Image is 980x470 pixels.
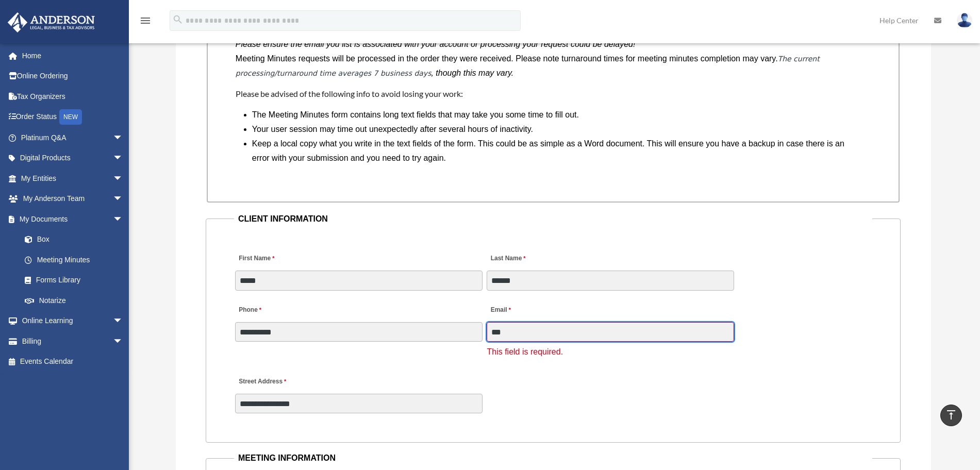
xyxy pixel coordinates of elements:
span: arrow_drop_down [113,311,134,332]
li: Keep a local copy what you write in the text fields of the form. This could be as simple as a Wor... [252,137,862,165]
a: Tax Organizers [7,86,139,107]
label: Last Name [487,252,528,266]
div: NEW [59,109,82,125]
i: , though this may vary. [431,69,513,77]
em: The current processing/turnaround time averages 7 business days [236,55,820,77]
legend: CLIENT INFORMATION [234,212,872,226]
a: Online Ordering [7,66,139,87]
a: Digital Productsarrow_drop_down [7,148,139,169]
a: Order StatusNEW [7,107,139,128]
a: Home [7,45,139,66]
a: vertical_align_top [940,405,962,426]
i: Please ensure the email you list is associated with your account or processing your request could... [236,40,636,48]
span: arrow_drop_down [113,168,134,189]
i: vertical_align_top [945,409,957,421]
a: Online Learningarrow_drop_down [7,311,139,331]
span: arrow_drop_down [113,127,134,148]
a: Events Calendar [7,351,139,372]
span: arrow_drop_down [113,189,134,210]
a: Meeting Minutes [14,249,134,270]
i: search [172,14,184,25]
label: Phone [235,304,264,317]
span: arrow_drop_down [113,209,134,230]
a: My Entitiesarrow_drop_down [7,168,139,189]
span: This field is required. [487,347,563,356]
li: The Meeting Minutes form contains long text fields that may take you some time to fill out. [252,108,862,122]
span: arrow_drop_down [113,331,134,352]
legend: MEETING INFORMATION [234,451,872,465]
a: Box [14,229,139,250]
a: menu [139,18,152,27]
a: My Anderson Teamarrow_drop_down [7,189,139,209]
a: Billingarrow_drop_down [7,331,139,351]
a: Notarize [14,290,139,311]
li: Your user session may time out unexpectedly after several hours of inactivity. [252,122,862,137]
h4: Please be advised of the following info to avoid losing your work: [236,88,871,99]
i: menu [139,14,152,27]
a: My Documentsarrow_drop_down [7,209,139,229]
a: Forms Library [14,270,139,291]
span: arrow_drop_down [113,148,134,169]
label: Street Address [235,375,333,389]
p: Meeting Minutes requests will be processed in the order they were received. Please note turnaroun... [236,52,871,80]
img: User Pic [957,13,972,28]
a: Platinum Q&Aarrow_drop_down [7,127,139,148]
label: First Name [235,252,277,266]
label: Email [487,304,513,317]
img: Anderson Advisors Platinum Portal [5,12,98,32]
